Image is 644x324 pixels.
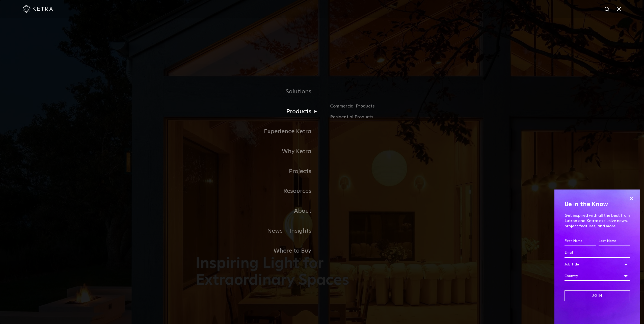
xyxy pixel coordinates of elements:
[565,213,630,229] p: Get inspired with all the best from Lutron and Ketra: exclusive news, project features, and more.
[330,102,448,114] a: Commercial Products
[196,161,322,181] a: Projects
[599,236,630,246] input: Last Name
[565,248,630,258] input: Email
[196,82,448,261] div: Navigation Menu
[196,102,322,122] a: Products
[196,241,322,261] a: Where to Buy
[330,114,448,121] a: Residential Products
[196,82,322,102] a: Solutions
[196,201,322,221] a: About
[604,6,610,13] img: search icon
[565,271,630,281] div: Country
[565,236,596,246] input: First Name
[23,5,53,13] img: ketra-logo-2019-white
[196,142,322,161] a: Why Ketra
[196,221,322,241] a: News + Insights
[565,200,630,209] h4: Be in the Know
[565,260,630,269] div: Job Title
[196,181,322,201] a: Resources
[196,122,322,142] a: Experience Ketra
[565,290,630,301] input: Join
